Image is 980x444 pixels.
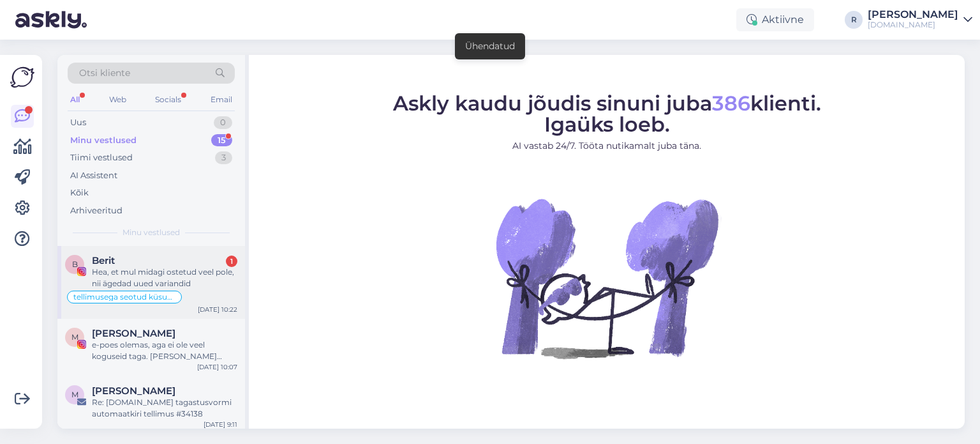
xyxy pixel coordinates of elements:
[92,339,237,362] div: e-poes olemas, aga ei ole veel koguseid taga. [PERSON_NAME] loodetavasti saavad :)
[10,65,34,89] img: Askly Logo
[70,151,133,164] div: Tiimi vestlused
[868,20,958,30] div: [DOMAIN_NAME]
[92,397,237,420] div: Re: [DOMAIN_NAME] tagastusvormi automaatkiri tellimus #34138
[208,91,235,108] div: Email
[70,169,117,182] div: AI Assistent
[215,151,232,164] div: 3
[845,11,863,29] div: R
[204,420,237,429] div: [DATE] 9:11
[211,134,232,147] div: 15
[79,66,130,80] span: Otsi kliente
[71,390,78,399] span: M
[72,259,78,269] span: B
[152,91,184,108] div: Socials
[712,91,750,116] span: 386
[226,256,237,267] div: 1
[71,332,78,342] span: M
[868,10,958,20] div: [PERSON_NAME]
[70,116,86,129] div: Uus
[70,134,137,147] div: Minu vestlused
[465,40,515,53] div: Ühendatud
[70,204,122,217] div: Arhiveeritud
[393,139,821,153] p: AI vastab 24/7. Tööta nutikamalt juba täna.
[122,227,180,238] span: Minu vestlused
[736,8,814,31] div: Aktiivne
[492,163,722,393] img: No Chat active
[92,385,175,397] span: Marjana M
[68,91,82,108] div: All
[92,328,175,339] span: Mari-Liis
[198,305,237,314] div: [DATE] 10:22
[214,116,232,129] div: 0
[73,293,175,301] span: tellimusega seotud küsumus
[92,255,115,266] span: Berit
[70,187,89,199] div: Kõik
[868,10,972,30] a: [PERSON_NAME][DOMAIN_NAME]
[197,362,237,372] div: [DATE] 10:07
[393,91,821,137] span: Askly kaudu jõudis sinuni juba klienti. Igaüks loeb.
[107,91,129,108] div: Web
[92,266,237,289] div: Hea, et mul midagi ostetud veel pole, nii ägedad uued variandid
